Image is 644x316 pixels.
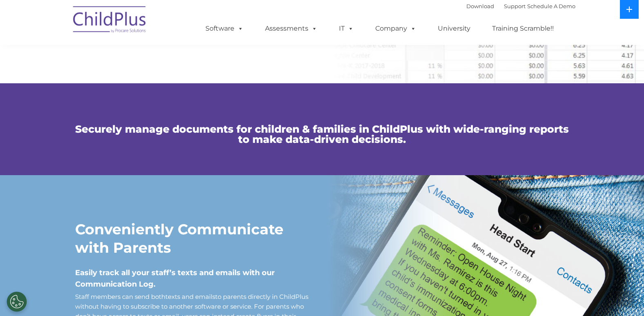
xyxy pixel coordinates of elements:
a: Schedule A Demo [527,3,575,9]
font: | [466,3,575,9]
strong: Conveniently Communicate with Parents [75,220,283,256]
a: Download [466,3,494,9]
a: Software [197,20,252,37]
img: ChildPlus by Procare Solutions [69,0,151,41]
a: Support [504,3,526,9]
a: Training Scramble!! [484,20,562,37]
span: Easily track all your staff’s texts and emails with our Communication Log. [75,268,275,289]
a: University [430,20,479,37]
a: Assessments [257,20,325,37]
a: texts and emails [165,293,215,300]
a: Company [367,20,424,37]
button: Cookies Settings [7,292,27,312]
span: Securely manage documents for children & families in ChildPlus with wide-ranging reports to make ... [75,123,569,145]
a: IT [331,20,362,37]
